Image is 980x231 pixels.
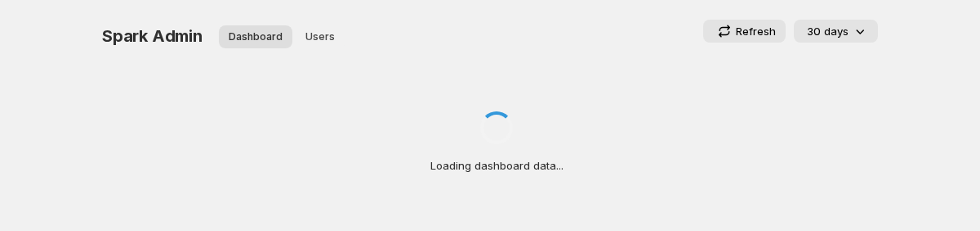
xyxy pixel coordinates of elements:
[305,30,335,43] span: Users
[794,20,878,43] button: 30 days
[703,20,786,43] button: Refresh
[736,23,776,39] p: Refresh
[229,30,283,43] span: Dashboard
[296,25,345,48] button: User management
[430,157,563,174] p: Loading dashboard data...
[102,26,203,46] span: Spark Admin
[219,25,292,48] button: Dashboard overview
[807,23,849,39] p: 30 days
